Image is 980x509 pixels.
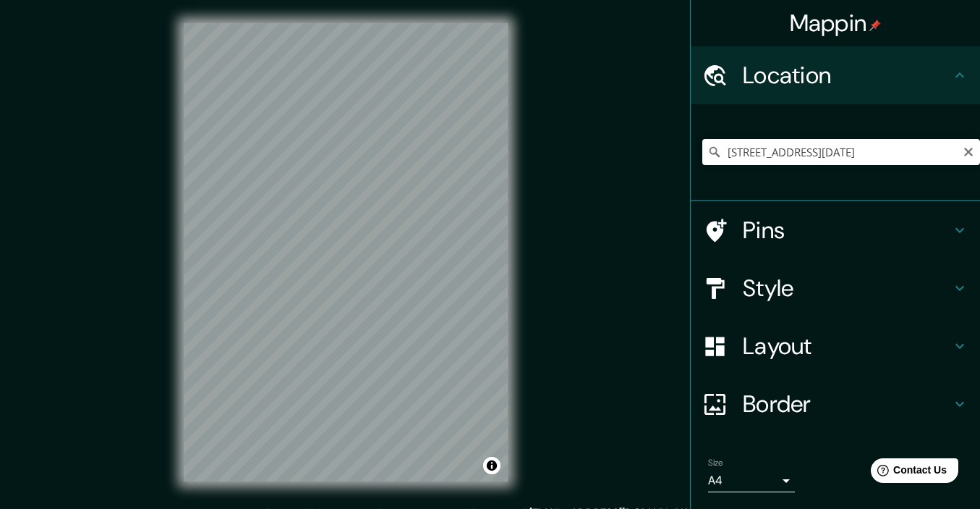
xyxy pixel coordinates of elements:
[790,9,882,38] h4: Mappin
[702,139,980,165] input: Pick your city or area
[184,23,508,481] canvas: Map
[743,61,951,90] h4: Location
[691,201,980,259] div: Pins
[691,317,980,375] div: Layout
[743,332,951,361] h4: Layout
[708,457,723,469] label: Size
[869,20,881,31] img: pin-icon.png
[743,274,951,303] h4: Style
[691,46,980,104] div: Location
[691,259,980,317] div: Style
[851,453,964,493] iframe: Help widget launcher
[963,144,974,158] button: Clear
[691,375,980,433] div: Border
[708,469,795,492] div: A4
[483,457,500,474] button: Toggle attribution
[743,390,951,418] h4: Border
[743,216,951,245] h4: Pins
